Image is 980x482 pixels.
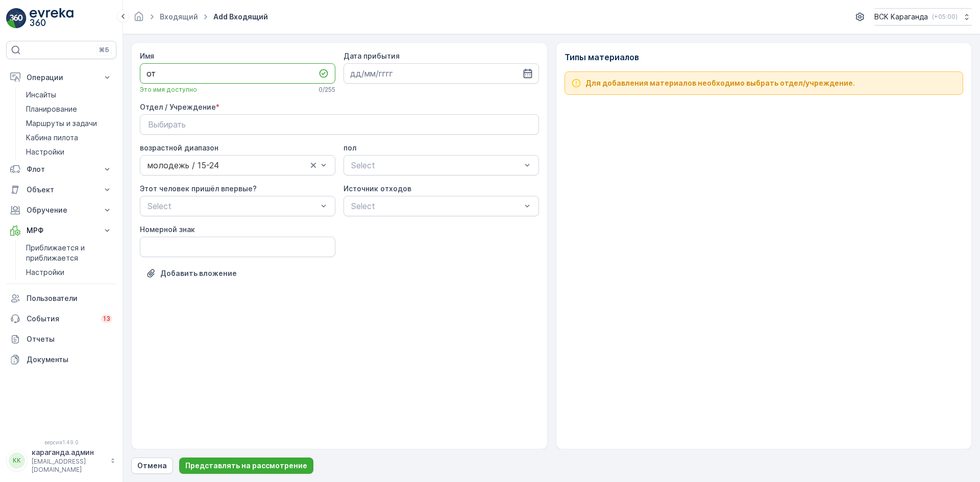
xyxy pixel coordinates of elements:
[26,243,85,262] font: Приближается и приближается
[26,268,64,276] font: Настройки
[26,105,77,113] font: Планирование
[325,86,335,93] font: 255
[585,79,855,87] font: Для добавления материалов необходимо выбрать отдел/учреждение.
[140,225,195,234] font: Номерной знак
[22,116,116,131] a: Маршруты и задачи
[26,90,56,99] font: Инсайты
[6,180,116,200] button: Объект
[344,143,356,152] font: пол
[62,439,79,445] font: 1.49.0
[22,241,116,265] a: Приближается и приближается
[140,103,216,111] font: Отдел / Учреждение
[32,458,86,473] font: [EMAIL_ADDRESS][DOMAIN_NAME]
[131,458,173,474] button: Отмена
[140,143,218,152] font: возрастной диапазон
[44,439,62,445] font: версия
[351,159,521,171] p: Select
[22,88,116,102] a: Инсайты
[148,119,186,130] font: Выбирать
[6,288,116,309] a: Пользователи
[6,447,116,474] button: ККкараганда.админ[EMAIL_ADDRESS][DOMAIN_NAME]
[932,13,934,20] font: (
[874,12,928,21] font: ВСК Караганда
[140,86,197,93] font: Это имя доступно
[27,73,63,82] font: Операции
[27,226,43,235] font: МРФ
[351,200,521,212] p: Select
[27,314,59,323] font: События
[318,86,323,93] font: 0
[140,114,539,135] button: Выбирать
[160,12,198,21] a: Входящий
[27,294,78,302] font: Пользователи
[140,265,243,282] button: Загрузить файл
[6,159,116,180] button: Флот
[103,315,110,322] font: 13
[6,220,116,241] button: МРФ
[22,265,116,280] a: Настройки
[934,13,955,20] font: +05:00
[26,133,78,142] font: Кабина пилота
[27,185,54,194] font: Объект
[6,200,116,220] button: Обручение
[137,461,167,470] font: Отмена
[22,131,116,145] a: Кабина пилота
[27,206,67,214] font: Обручение
[27,355,68,364] font: Документы
[22,145,116,159] a: Настройки
[344,52,400,60] font: Дата прибытия
[6,349,116,370] a: Документы
[26,119,97,128] font: Маршруты и задачи
[22,102,116,116] a: Планирование
[323,86,325,93] font: /
[148,200,317,212] p: Select
[565,52,639,62] font: Типы материалов
[32,448,94,456] font: караганда.админ
[185,461,307,470] font: Представлять на рассмотрение
[27,165,45,173] font: Флот
[955,13,958,20] font: )
[140,184,257,193] font: Этот человек пришёл впервые?
[160,269,237,277] font: Добавить вложение
[344,63,539,84] input: дд/мм/гггг
[30,8,73,29] img: logo_light-DOdMpM7g.png
[27,335,55,343] font: Отчеты
[140,52,154,60] font: Имя
[13,456,21,464] font: КК
[26,147,64,156] font: Настройки
[874,8,972,26] button: ВСК Караганда(+05:00)
[213,12,268,21] font: Add Входящий
[99,46,109,54] font: ⌘Б
[344,184,411,193] font: Источник отходов
[6,67,116,88] button: Операции
[6,8,27,29] img: логотип
[133,15,144,23] a: Домашняя страница
[179,458,313,474] button: Представлять на рассмотрение
[6,309,116,329] a: События13
[6,329,116,349] a: Отчеты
